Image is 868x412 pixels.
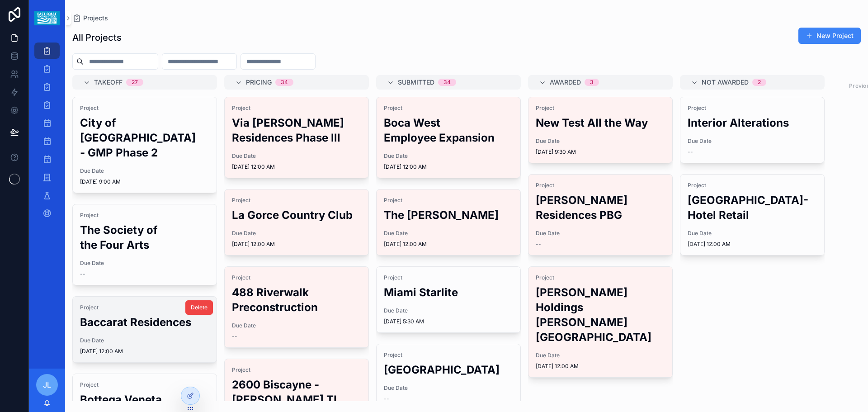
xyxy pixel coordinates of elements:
[376,344,521,410] a: Project[GEOGRAPHIC_DATA]Due Date--
[80,115,209,160] h2: City of [GEOGRAPHIC_DATA] - GMP Phase 2
[384,241,513,248] span: [DATE] 12:00 AM
[232,163,361,170] span: [DATE] 12:00 AM
[80,348,209,355] span: [DATE] 12:00 AM
[398,78,434,87] span: Submitted
[702,78,749,87] span: Not Awarded
[536,230,665,237] span: Due Date
[191,304,208,311] span: Delete
[680,97,825,163] a: ProjectInterior AlterationsDue Date--
[590,79,594,86] div: 3
[224,266,369,348] a: Project488 Riverwalk PreconstructionDue Date--
[528,266,673,378] a: Project[PERSON_NAME] Holdings [PERSON_NAME][GEOGRAPHIC_DATA]Due Date[DATE] 12:00 AM
[232,377,361,407] h2: 2600 Biscayne - [PERSON_NAME] TI
[384,274,513,281] span: Project
[224,97,369,178] a: ProjectVia [PERSON_NAME] Residences Phase lllDue Date[DATE] 12:00 AM
[80,270,85,278] span: --
[688,115,817,130] h2: Interior Alterations
[232,104,361,112] span: Project
[232,333,237,340] span: --
[384,208,513,223] h2: The [PERSON_NAME]
[232,274,361,281] span: Project
[688,104,817,112] span: Project
[536,241,541,248] span: --
[232,230,361,237] span: Due Date
[83,14,108,23] span: Projects
[80,167,209,175] span: Due Date
[376,266,521,333] a: ProjectMiami StarliteDue Date[DATE] 5:30 AM
[72,31,122,44] h1: All Projects
[384,197,513,204] span: Project
[376,189,521,256] a: ProjectThe [PERSON_NAME]Due Date[DATE] 12:00 AM
[536,193,665,223] h2: [PERSON_NAME] Residences PBG
[72,296,217,363] a: ProjectBaccarat ResidencesDue Date[DATE] 12:00 AMDelete
[536,104,665,112] span: Project
[43,379,51,390] span: JL
[232,197,361,204] span: Project
[80,392,209,407] h2: Bottega Veneta
[232,322,361,329] span: Due Date
[528,97,673,163] a: ProjectNew Test All the WayDue Date[DATE] 9:30 AM
[80,223,209,252] h2: The Society of the Four Arts
[680,174,825,256] a: Project[GEOGRAPHIC_DATA]- Hotel RetailDue Date[DATE] 12:00 AM
[232,208,361,223] h2: La Gorce Country Club
[185,300,213,315] button: Delete
[688,230,817,237] span: Due Date
[688,241,817,248] span: [DATE] 12:00 AM
[281,79,288,86] div: 34
[384,163,513,170] span: [DATE] 12:00 AM
[80,212,209,219] span: Project
[94,78,123,87] span: Takeoff
[232,285,361,315] h2: 488 Riverwalk Preconstruction
[384,384,513,392] span: Due Date
[536,363,665,370] span: [DATE] 12:00 AM
[384,351,513,359] span: Project
[132,79,138,86] div: 27
[80,337,209,344] span: Due Date
[384,395,389,403] span: --
[232,241,361,248] span: [DATE] 12:00 AM
[536,115,665,130] h2: New Test All the Way
[550,78,581,87] span: Awarded
[528,174,673,256] a: Project[PERSON_NAME] Residences PBGDue Date--
[384,307,513,314] span: Due Date
[536,352,665,359] span: Due Date
[798,28,861,44] button: New Project
[384,115,513,145] h2: Boca West Employee Expansion
[443,79,451,86] div: 34
[536,148,665,156] span: [DATE] 9:30 AM
[246,78,272,87] span: Pricing
[34,11,59,25] img: App logo
[384,285,513,300] h2: Miami Starlite
[80,381,209,388] span: Project
[80,315,209,330] h2: Baccarat Residences
[688,182,817,189] span: Project
[758,79,761,86] div: 2
[224,189,369,256] a: ProjectLa Gorce Country ClubDue Date[DATE] 12:00 AM
[384,362,513,377] h2: [GEOGRAPHIC_DATA]
[688,137,817,145] span: Due Date
[232,152,361,160] span: Due Date
[384,104,513,112] span: Project
[80,104,209,112] span: Project
[688,148,693,156] span: --
[72,14,108,23] a: Projects
[232,366,361,374] span: Project
[80,260,209,267] span: Due Date
[72,97,217,193] a: ProjectCity of [GEOGRAPHIC_DATA] - GMP Phase 2Due Date[DATE] 9:00 AM
[536,285,665,345] h2: [PERSON_NAME] Holdings [PERSON_NAME][GEOGRAPHIC_DATA]
[80,304,209,311] span: Project
[80,178,209,185] span: [DATE] 9:00 AM
[232,115,361,145] h2: Via [PERSON_NAME] Residences Phase lll
[72,204,217,285] a: ProjectThe Society of the Four ArtsDue Date--
[536,274,665,281] span: Project
[536,182,665,189] span: Project
[384,230,513,237] span: Due Date
[384,152,513,160] span: Due Date
[376,97,521,178] a: ProjectBoca West Employee ExpansionDue Date[DATE] 12:00 AM
[536,137,665,145] span: Due Date
[29,36,65,233] div: scrollable content
[384,318,513,325] span: [DATE] 5:30 AM
[688,193,817,223] h2: [GEOGRAPHIC_DATA]- Hotel Retail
